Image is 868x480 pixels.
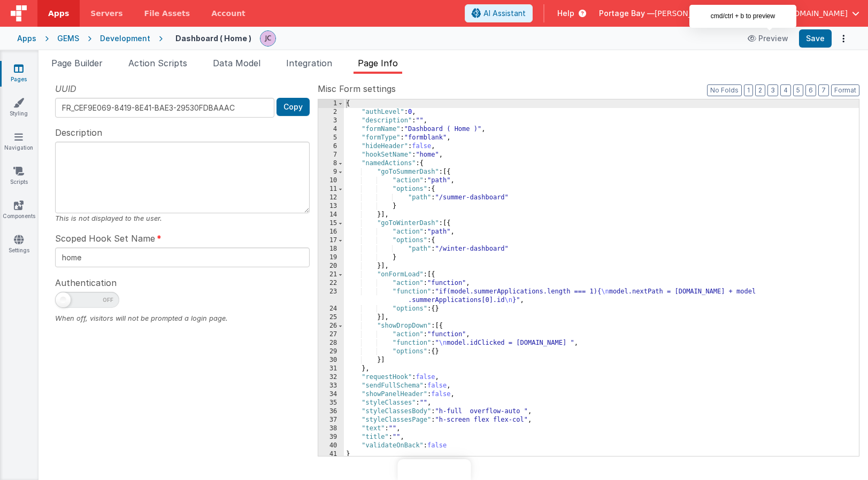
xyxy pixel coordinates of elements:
span: Integration [286,58,332,68]
div: This is not displayed to the user. [55,213,310,223]
div: 39 [318,433,344,442]
div: 29 [318,347,344,356]
button: Preview [741,30,795,47]
button: AI Assistant [465,4,533,22]
div: 30 [318,356,344,365]
div: 14 [318,211,344,219]
div: 21 [318,270,344,279]
span: Action Scripts [128,58,187,68]
div: 3 [318,117,344,125]
div: 41 [318,450,344,459]
div: 35 [318,399,344,407]
div: 28 [318,339,344,347]
button: No Folds [707,84,742,96]
div: 22 [318,279,344,288]
div: 15 [318,219,344,228]
span: Data Model [213,58,260,68]
div: 37 [318,416,344,424]
span: Apps [48,8,69,19]
div: 12 [318,193,344,202]
span: [PERSON_NAME][EMAIL_ADDRESS][DOMAIN_NAME] [655,8,848,19]
button: Options [836,31,851,46]
div: 2 [318,108,344,117]
div: 27 [318,330,344,339]
div: 5 [318,134,344,142]
button: 2 [755,84,765,96]
span: Description [55,126,102,139]
div: 17 [318,236,344,245]
div: Apps [17,33,36,44]
button: 6 [805,84,816,96]
div: GEMS [57,33,79,44]
div: 13 [318,202,344,211]
div: 33 [318,382,344,390]
div: 25 [318,313,344,322]
span: UUID [55,82,76,95]
button: Format [831,84,859,96]
div: 31 [318,365,344,373]
div: 16 [318,228,344,236]
span: Misc Form settings [318,82,396,95]
button: 5 [793,84,803,96]
div: Development [100,33,150,44]
button: 7 [818,84,829,96]
div: 19 [318,253,344,262]
div: 9 [318,168,344,176]
div: 18 [318,245,344,253]
button: Portage Bay — [PERSON_NAME][EMAIL_ADDRESS][DOMAIN_NAME] [599,8,859,19]
div: 10 [318,176,344,185]
div: 24 [318,305,344,313]
div: 40 [318,442,344,450]
div: 11 [318,185,344,193]
div: 7 [318,151,344,159]
span: Help [557,8,574,19]
div: 4 [318,125,344,134]
div: 36 [318,407,344,416]
div: When off, visitors will not be prompted a login page. [55,313,310,323]
div: 20 [318,262,344,270]
button: Copy [276,98,310,116]
span: AI Assistant [483,8,526,19]
span: Servers [90,8,122,19]
span: File Assets [144,8,190,19]
button: 3 [767,84,778,96]
button: 4 [780,84,791,96]
span: Authentication [55,276,117,289]
span: Portage Bay — [599,8,655,19]
div: 1 [318,99,344,108]
div: cmd/ctrl + b to preview [689,5,796,28]
div: 38 [318,424,344,433]
div: 23 [318,288,344,305]
div: 8 [318,159,344,168]
div: 26 [318,322,344,330]
div: 34 [318,390,344,399]
span: Scoped Hook Set Name [55,232,155,245]
button: Save [799,29,832,48]
h4: Dashboard ( Home ) [175,34,251,42]
div: 32 [318,373,344,382]
button: 1 [744,84,753,96]
span: Page Info [358,58,398,68]
div: 6 [318,142,344,151]
img: 5d1ca2343d4fbe88511ed98663e9c5d3 [260,31,275,46]
span: Page Builder [51,58,103,68]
